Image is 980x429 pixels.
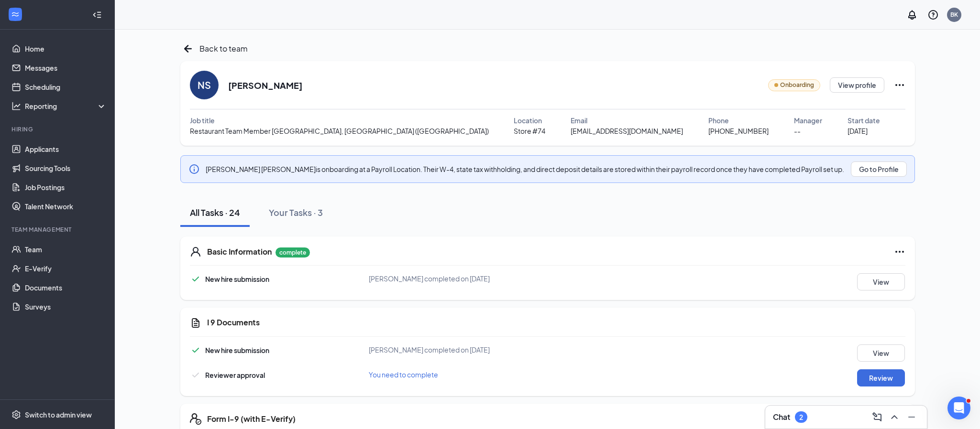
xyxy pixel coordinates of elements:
button: View [857,344,905,362]
svg: QuestionInfo [927,9,939,21]
a: E-Verify [25,259,107,278]
svg: CustomFormIcon [190,317,201,329]
a: Scheduling [25,77,107,97]
a: Home [25,39,107,58]
svg: Checkmark [190,369,201,381]
button: Minimize [904,409,919,425]
svg: ComposeMessage [871,411,883,423]
div: All Tasks · 24 [190,206,240,218]
svg: User [190,246,201,257]
span: Manager [794,115,822,126]
span: [PHONE_NUMBER] [708,126,769,136]
svg: ChevronUp [889,411,900,423]
span: Restaurant Team Member [GEOGRAPHIC_DATA], [GEOGRAPHIC_DATA] ([GEOGRAPHIC_DATA]) [190,126,489,136]
p: complete [275,247,310,257]
div: 2 [799,413,803,421]
div: BK [950,11,958,19]
svg: Minimize [906,411,917,423]
span: Start date [848,115,880,126]
svg: FormI9EVerifyIcon [190,413,201,425]
span: Store #74 [514,126,545,136]
a: Team [25,240,107,259]
span: [DATE] [848,126,868,136]
span: Onboarding [780,81,814,90]
button: Go to Profile [851,161,907,177]
a: Applicants [25,139,107,159]
span: Email [571,115,587,126]
span: Location [514,115,542,126]
div: NS [198,78,211,92]
a: ArrowLeftNewBack to team [180,41,248,56]
span: -- [794,126,801,136]
span: Job title [190,115,215,126]
div: Switch to admin view [25,410,92,419]
button: ComposeMessage [870,409,885,425]
a: Talent Network [25,197,107,216]
button: Review [857,369,905,386]
svg: ArrowLeftNew [180,41,196,56]
svg: Checkmark [190,273,201,285]
span: Phone [708,115,729,126]
a: Surveys [25,297,107,316]
button: View [857,273,905,290]
svg: Info [188,163,200,175]
h5: I 9 Documents [207,317,260,328]
a: Job Postings [25,178,107,197]
div: Your Tasks · 3 [269,206,323,218]
svg: Collapse [92,10,102,20]
a: Messages [25,58,107,77]
span: You need to complete [369,370,438,379]
svg: Checkmark [190,344,201,356]
div: Hiring [11,125,105,133]
span: Reviewer approval [205,371,265,379]
h3: Chat [773,412,790,422]
h5: Basic Information [207,247,272,257]
h2: [PERSON_NAME] [228,79,302,91]
svg: Ellipses [894,246,905,257]
svg: Settings [11,410,21,419]
svg: Analysis [11,101,21,111]
span: New hire submission [205,275,269,283]
h5: Form I-9 (with E-Verify) [207,414,296,424]
button: View profile [830,77,884,93]
div: Reporting [25,101,107,111]
span: [PERSON_NAME] completed on [DATE] [369,345,490,354]
iframe: Intercom live chat [947,397,970,419]
button: ChevronUp [887,409,902,425]
div: Team Management [11,225,105,234]
svg: Notifications [906,9,918,21]
a: Documents [25,278,107,297]
span: New hire submission [205,346,269,354]
span: [EMAIL_ADDRESS][DOMAIN_NAME] [571,126,683,136]
svg: WorkstreamLogo [11,10,20,19]
span: [PERSON_NAME] [PERSON_NAME] is onboarding at a Payroll Location. Their W-4, state tax withholding... [206,165,844,173]
span: [PERSON_NAME] completed on [DATE] [369,274,490,283]
svg: Ellipses [894,79,905,91]
span: Back to team [199,43,248,54]
a: Sourcing Tools [25,159,107,178]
